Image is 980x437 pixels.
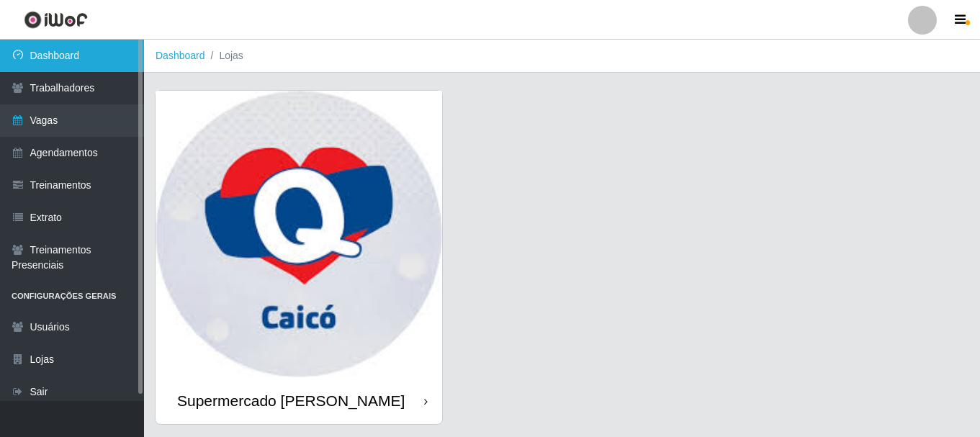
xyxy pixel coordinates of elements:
img: CoreUI Logo [24,11,88,29]
a: Supermercado [PERSON_NAME] [156,91,442,424]
nav: breadcrumb [144,40,980,73]
a: Dashboard [156,50,205,61]
img: cardImg [156,91,442,377]
li: Lojas [205,48,243,63]
div: Supermercado [PERSON_NAME] [177,392,405,410]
